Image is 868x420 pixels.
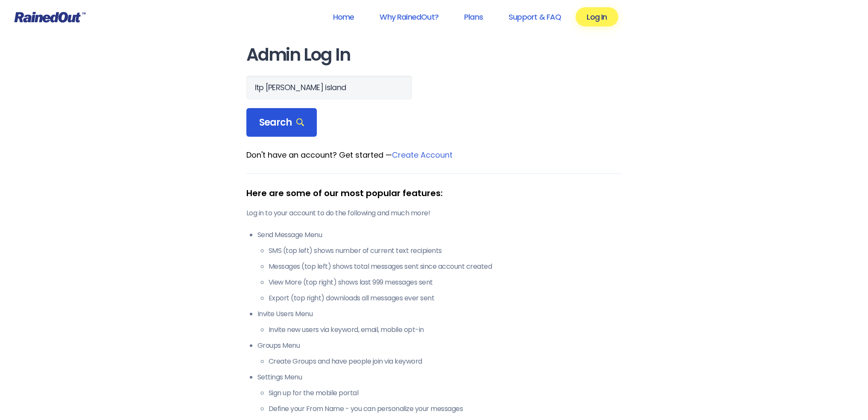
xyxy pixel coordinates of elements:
[246,108,317,137] div: Search
[269,388,622,398] li: Sign up for the mobile portal
[368,7,450,26] a: Why RainedOut?
[257,309,622,335] li: Invite Users Menu
[269,325,622,335] li: Invite new users via keyword, email, mobile opt-in
[321,7,365,26] a: Home
[269,356,622,367] li: Create Groups and have people join via keyword
[576,7,618,26] a: Log In
[259,117,304,129] span: Search
[246,208,622,218] p: Log in to your account to do the following and much more!
[269,261,622,272] li: Messages (top left) shows total messages sent since account created
[453,7,494,26] a: Plans
[392,150,453,160] a: Create Account
[257,341,622,367] li: Groups Menu
[269,293,622,303] li: Export (top right) downloads all messages ever sent
[269,246,622,256] li: SMS (top left) shows number of current text recipients
[269,404,622,414] li: Define your From Name - you can personalize your messages
[269,277,622,288] li: View More (top right) shows last 999 messages sent
[497,7,572,26] a: Support & FAQ
[257,230,622,303] li: Send Message Menu
[246,45,622,65] h1: Admin Log In
[246,187,622,200] div: Here are some of our most popular features:
[246,76,412,100] input: Search Orgs…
